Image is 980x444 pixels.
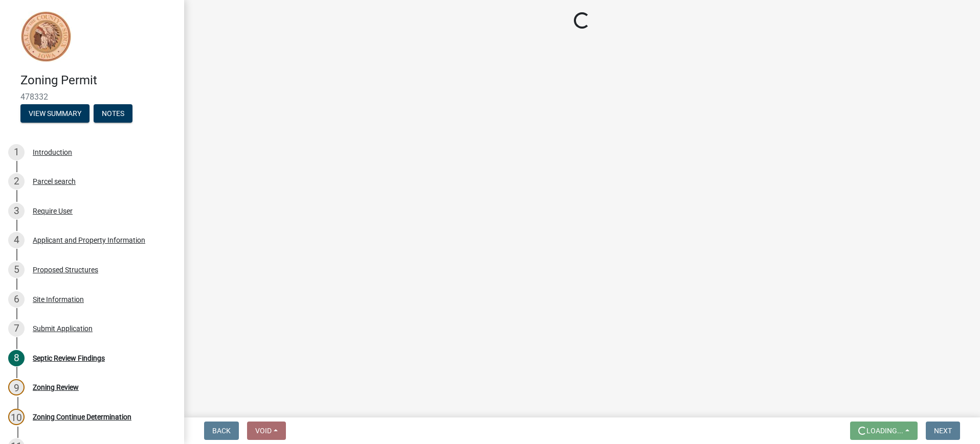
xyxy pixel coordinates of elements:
div: 10 [8,409,25,425]
button: Loading... [850,422,918,440]
div: 4 [8,232,25,248]
img: Sioux County, Iowa [20,11,72,62]
button: View Summary [20,104,90,123]
span: Loading... [866,427,903,435]
wm-modal-confirm: Notes [94,110,132,118]
button: Back [204,422,239,440]
span: Void [255,427,272,435]
div: Applicant and Property Information [33,237,145,244]
div: 9 [8,379,25,395]
div: Zoning Continue Determination [33,413,131,420]
h4: Zoning Permit [20,73,176,88]
wm-modal-confirm: Summary [20,110,90,118]
div: Zoning Review [33,384,79,391]
div: Parcel search [33,178,76,185]
div: Proposed Structures [33,266,98,273]
button: Notes [94,104,132,123]
div: Submit Application [33,325,93,332]
div: Site Information [33,296,84,303]
div: Require User [33,207,73,215]
div: Septic Review Findings [33,355,105,362]
div: 5 [8,262,25,278]
button: Void [247,422,286,440]
span: Next [934,427,952,435]
div: 1 [8,144,25,160]
div: 8 [8,350,25,366]
div: 2 [8,173,25,190]
span: 478332 [20,92,164,102]
button: Next [926,422,960,440]
div: 6 [8,291,25,308]
div: Introduction [33,149,72,156]
span: Back [212,427,231,435]
div: 7 [8,320,25,337]
div: 3 [8,203,25,219]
